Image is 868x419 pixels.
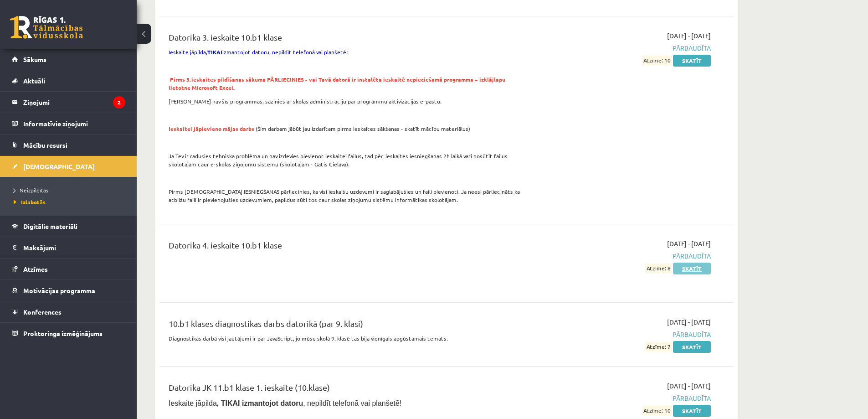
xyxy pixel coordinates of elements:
span: Pārbaudīta [539,251,711,261]
div: Datorika 3. ieskaite 10.b1 klase [169,31,525,48]
a: Skatīt [673,263,711,274]
a: Skatīt [673,341,711,353]
span: Pirms 3.ieskaites pildīšanas sākuma PĀRLIECINIES - vai Tavā datorā ir instalēta ieskaitē nepiecie... [169,76,505,91]
a: Motivācijas programma [12,280,125,301]
span: Motivācijas programma [23,286,95,295]
span: Pārbaudīta [539,330,711,339]
span: Konferences [23,308,62,316]
span: Pārbaudīta [539,393,711,403]
a: Skatīt [673,405,711,417]
span: Pārbaudīta [539,43,711,53]
span: Atzīmes [23,265,48,273]
span: Digitālie materiāli [23,222,77,230]
p: Diagnostikas darbā visi jautājumi ir par JavaScript, jo mūsu skolā 9. klasē tas bija vienīgais ap... [169,334,525,342]
a: Rīgas 1. Tālmācības vidusskola [10,16,83,39]
span: Izlabotās [14,198,46,206]
span: Atzīme: 10 [642,406,672,415]
span: Neizpildītās [14,186,48,194]
legend: Ziņojumi [23,92,125,113]
strong: . [169,76,505,91]
a: Mācību resursi [12,134,125,155]
legend: Informatīvie ziņojumi [23,113,125,134]
a: [DEMOGRAPHIC_DATA] [12,156,125,177]
span: Ieskaite jāpilda , nepildīt telefonā vai planšetē! [169,399,401,407]
span: Sākums [23,55,46,63]
a: Izlabotās [14,198,128,206]
div: Datorika 4. ieskaite 10.b1 klase [169,239,525,256]
span: [DATE] - [DATE] [667,381,711,391]
span: Ieskaitei jāpievieno mājas darbs [169,125,254,132]
legend: Maksājumi [23,237,125,258]
p: [PERSON_NAME] nav šīs programmas, sazinies ar skolas administrāciju par programmu aktivizācijas e... [169,97,525,105]
span: Atzīme: 8 [645,264,672,273]
span: [DEMOGRAPHIC_DATA] [23,162,95,171]
p: Pirms [DEMOGRAPHIC_DATA] IESNIEGŠANAS pārliecinies, ka visi ieskaišu uzdevumi ir saglabājušies un... [169,187,525,204]
a: Digitālie materiāli [12,216,125,237]
b: , TIKAI izmantojot datoru [217,399,303,407]
span: Ieskaite jāpilda, izmantojot datoru, nepildīt telefonā vai planšetē! [169,48,348,56]
i: 2 [113,96,125,109]
a: Atzīmes [12,259,125,279]
a: Maksājumi [12,237,125,258]
a: Konferences [12,301,125,322]
div: 10.b1 klases diagnostikas darbs datorikā (par 9. klasi) [169,317,525,334]
a: Neizpildītās [14,186,128,194]
span: Aktuāli [23,77,45,85]
a: Informatīvie ziņojumi [12,113,125,134]
span: Proktoringa izmēģinājums [23,329,103,337]
a: Proktoringa izmēģinājums [12,323,125,344]
span: [DATE] - [DATE] [667,317,711,327]
span: [DATE] - [DATE] [667,31,711,41]
span: [DATE] - [DATE] [667,239,711,248]
span: Mācību resursi [23,141,67,149]
p: (Šim darbam jābūt jau izdarītam pirms ieskaites sākšanas - skatīt mācību materiālus) [169,124,525,133]
strong: TIKAI [207,48,222,56]
span: Atzīme: 10 [642,56,672,65]
a: Aktuāli [12,70,125,91]
a: Sākums [12,49,125,70]
a: Ziņojumi2 [12,92,125,113]
p: Ja Tev ir radusies tehniska problēma un nav izdevies pievienot ieskaitei failus, tad pēc ieskaite... [169,152,525,168]
div: Datorika JK 11.b1 klase 1. ieskaite (10.klase) [169,381,525,398]
a: Skatīt [673,55,711,67]
span: Atzīme: 7 [645,342,672,352]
